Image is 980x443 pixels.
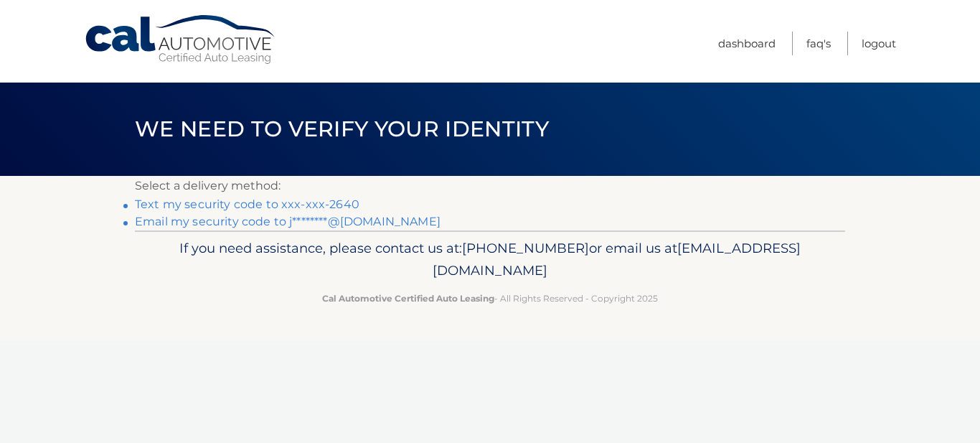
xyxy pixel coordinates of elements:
p: - All Rights Reserved - Copyright 2025 [144,291,836,306]
a: Logout [862,32,896,55]
strong: Cal Automotive Certified Auto Leasing [322,293,494,304]
span: We need to verify your identity [135,116,549,142]
a: Cal Automotive [84,14,278,65]
p: Select a delivery method: [135,176,845,196]
a: Dashboard [718,32,776,55]
p: If you need assistance, please contact us at: or email us at [144,237,836,283]
a: Email my security code to j********@[DOMAIN_NAME] [135,215,440,228]
a: Text my security code to xxx-xxx-2640 [135,197,359,211]
span: [PHONE_NUMBER] [462,240,589,256]
a: FAQ's [806,32,831,55]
